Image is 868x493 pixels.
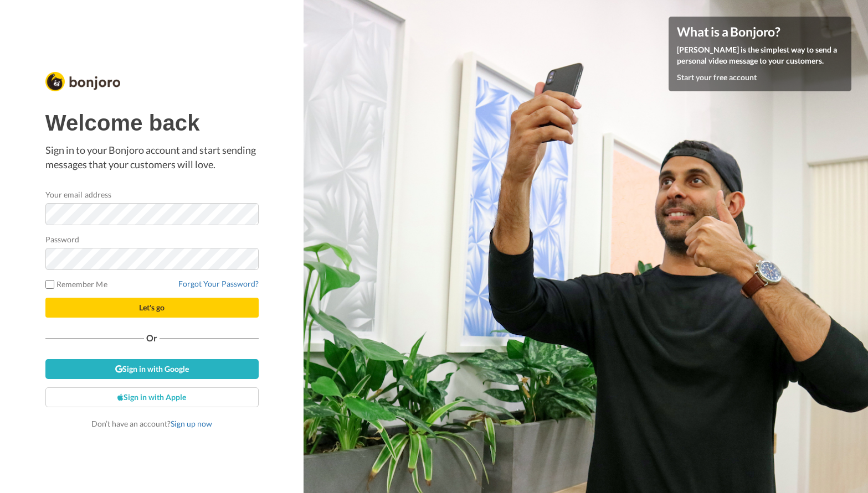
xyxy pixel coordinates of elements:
[45,143,259,172] p: Sign in to your Bonjoro account and start sending messages that your customers will love.
[91,419,212,428] span: Don’t have an account?
[144,334,160,342] span: Or
[677,72,757,82] a: Start your free account
[45,359,259,379] a: Sign in with Google
[45,280,54,289] input: Remember Me
[45,278,107,290] label: Remember Me
[677,25,843,39] h4: What is a Bonjoro?
[45,189,111,200] label: Your email address
[139,303,165,312] span: Let's go
[178,279,259,288] a: Forgot Your Password?
[45,233,80,245] label: Password
[45,111,259,135] h1: Welcome back
[677,44,843,66] p: [PERSON_NAME] is the simplest way to send a personal video message to your customers.
[171,419,212,428] a: Sign up now
[45,298,259,318] button: Let's go
[45,387,259,407] a: Sign in with Apple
